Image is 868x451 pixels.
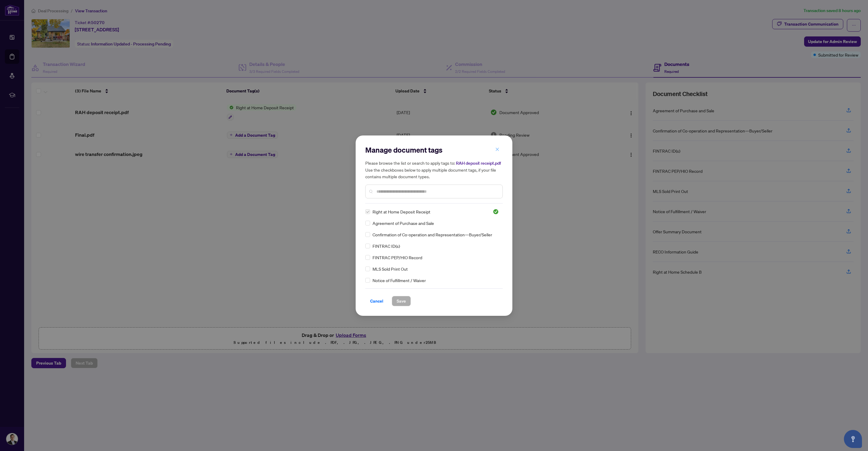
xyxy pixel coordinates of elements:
span: FINTRAC ID(s) [373,243,400,249]
button: Cancel [365,296,388,306]
span: Notice of Fulfillment / Waiver [373,277,426,284]
span: Right at Home Deposit Receipt [373,208,430,215]
img: status [493,209,499,215]
span: Confirmation of Co-operation and Representation—Buyer/Seller [373,231,492,238]
span: Agreement of Purchase and Sale [373,220,434,226]
button: Save [392,296,411,306]
span: close [495,147,499,151]
button: Open asap [844,430,862,448]
span: Approved [493,209,499,215]
span: Cancel [370,296,383,306]
span: FINTRAC PEP/HIO Record [373,254,422,261]
span: MLS Sold Print Out [373,266,408,272]
h5: Please browse the list or search to apply tags to: Use the checkboxes below to apply multiple doc... [365,160,503,180]
span: RAH deposit receipt.pdf [456,160,501,166]
h2: Manage document tags [365,145,503,155]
